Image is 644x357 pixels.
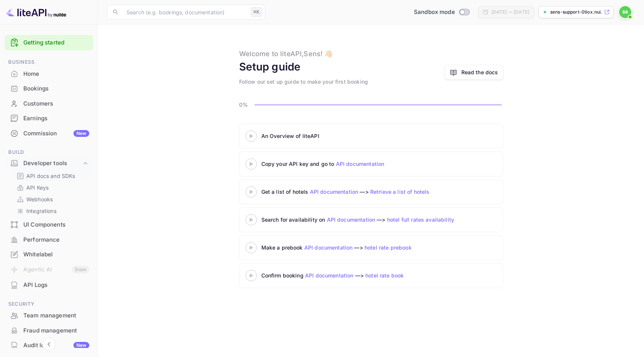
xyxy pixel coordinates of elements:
[5,126,93,141] div: CommissionNew
[17,195,87,203] a: Webhooks
[261,160,450,168] div: Copy your API key and go to
[23,341,89,350] div: Audit logs
[5,338,93,352] a: Audit logsNew
[239,101,252,109] p: 0%
[26,195,53,203] p: Webhooks
[261,216,525,224] div: Search for availability on —>
[5,67,93,81] div: Home
[387,216,454,223] a: hotel full rates availability
[5,247,93,262] div: Whitelabel
[5,67,93,81] a: Home
[461,68,498,76] a: Read the docs
[23,129,89,138] div: Commission
[17,172,87,180] a: API docs and SDKs
[5,308,93,323] div: Team management
[26,207,56,215] p: Integrations
[17,207,87,215] a: Integrations
[336,161,385,167] a: API documentation
[5,157,93,170] div: Developer tools
[23,38,89,47] a: Getting started
[14,205,90,216] div: Integrations
[17,184,87,192] a: API Keys
[5,126,93,140] a: CommissionNew
[23,311,89,320] div: Team management
[73,342,89,349] div: New
[5,218,93,232] div: UI Components
[5,35,93,51] div: Getting started
[310,188,359,195] a: API documentation
[491,9,529,15] div: [DATE] — [DATE]
[414,8,455,17] span: Sandbox mode
[261,132,450,140] div: An Overview of liteAPI
[23,326,89,335] div: Fraud management
[365,244,412,251] a: hotel rate prebook
[304,244,353,251] a: API documentation
[550,9,603,15] p: sens-support-0tiox.nui...
[5,247,93,261] a: Whitelabel
[42,337,56,351] button: Collapse navigation
[23,250,89,259] div: Whitelabel
[23,281,89,290] div: API Logs
[23,70,89,78] div: Home
[370,188,430,195] a: Retrieve a list of hotels
[23,221,89,229] div: UI Components
[5,323,93,338] div: Fraud management
[365,272,404,279] a: hotel rate book
[5,97,93,110] a: Customers
[23,159,82,168] div: Developer tools
[5,97,93,111] div: Customers
[26,184,49,192] p: API Keys
[5,308,93,322] a: Team management
[327,216,375,223] a: API documentation
[122,5,248,20] input: Search (e.g. bookings, documentation)
[6,6,66,18] img: LiteAPI logo
[5,111,93,125] a: Earnings
[261,271,450,279] div: Confirm booking —>
[5,148,93,156] span: Build
[5,323,93,337] a: Fraud management
[5,278,93,292] a: API Logs
[5,81,93,96] div: Bookings
[14,194,90,205] div: Webhooks
[23,84,89,93] div: Bookings
[5,58,93,66] span: Business
[619,6,631,18] img: Sens Support
[23,236,89,244] div: Performance
[305,272,354,279] a: API documentation
[73,130,89,137] div: New
[5,233,93,247] div: Performance
[239,49,333,59] div: Welcome to liteAPI, Sens ! 👋🏻
[5,233,93,247] a: Performance
[261,188,450,196] div: Get a list of hotels —>
[5,300,93,308] span: Security
[23,100,89,108] div: Customers
[14,170,90,181] div: API docs and SDKs
[5,278,93,293] div: API Logs
[445,65,503,80] a: Read the docs
[5,218,93,231] a: UI Components
[239,78,368,86] div: Follow our set up guide to make your first booking
[5,338,93,353] div: Audit logsNew
[411,8,472,17] div: Switch to Production mode
[14,182,90,193] div: API Keys
[5,111,93,126] div: Earnings
[26,172,75,180] p: API docs and SDKs
[261,244,450,251] div: Make a prebook —>
[239,59,301,75] div: Setup guide
[5,81,93,95] a: Bookings
[251,7,262,17] div: ⌘K
[23,114,89,123] div: Earnings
